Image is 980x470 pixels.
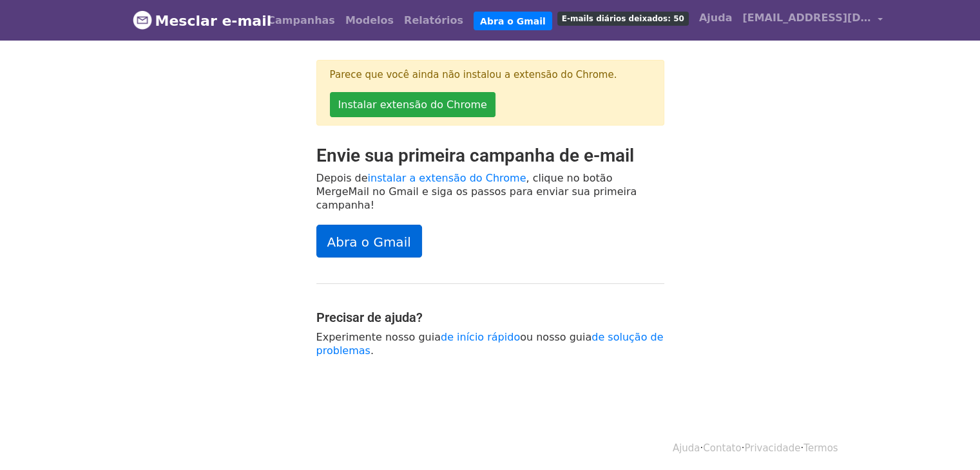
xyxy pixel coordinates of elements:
font: · [700,442,703,454]
font: Mesclar e-mail [155,13,272,29]
a: Campanhas [262,8,340,33]
a: Privacidade [744,442,800,454]
a: Abra o Gmail [474,12,552,31]
font: , clique no botão MergeMail no Gmail e siga os passos para enviar sua primeira campanha! [316,172,637,211]
font: E-mails diários deixados: 50 [562,14,684,23]
font: Envie sua primeira campanha de e-mail [316,145,634,166]
font: Abra o Gmail [480,15,546,26]
font: Depois de [316,172,368,184]
font: Precisar de ajuda? [316,310,423,325]
font: ou nosso guia [520,331,591,343]
font: Modelos [345,14,394,26]
a: [EMAIL_ADDRESS][DOMAIN_NAME] [737,5,888,35]
a: de solução de problemas [316,331,664,357]
a: instalar a extensão do Chrome [367,172,526,184]
a: Abra o Gmail [316,225,422,257]
a: Termos [803,442,838,454]
a: Ajuda [694,5,738,31]
a: Relatórios [399,8,468,33]
a: Ajuda [673,442,700,454]
font: Instalar extensão do Chrome [338,99,487,111]
font: Abra o Gmail [327,234,411,250]
font: . [370,344,374,357]
a: Modelos [340,8,399,33]
font: Experimente nosso guia [316,331,441,343]
a: Contato [703,442,741,454]
div: Widget de chat [916,408,980,470]
font: · [742,442,745,454]
font: Ajuda [699,12,733,24]
font: Parece que você ainda não instalou a extensão do Chrome. [330,69,617,80]
a: de início rápido [441,331,520,343]
a: E-mails diários deixados: 50 [552,5,694,31]
font: Relatórios [404,14,463,26]
a: Mesclar e-mail [133,7,253,34]
iframe: Chat Widget [916,408,980,470]
img: Logotipo do MergeMail [133,10,152,30]
a: Instalar extensão do Chrome [330,92,495,117]
font: [EMAIL_ADDRESS][DOMAIN_NAME] [742,12,943,24]
font: Campanhas [267,14,335,26]
font: · [800,442,803,454]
